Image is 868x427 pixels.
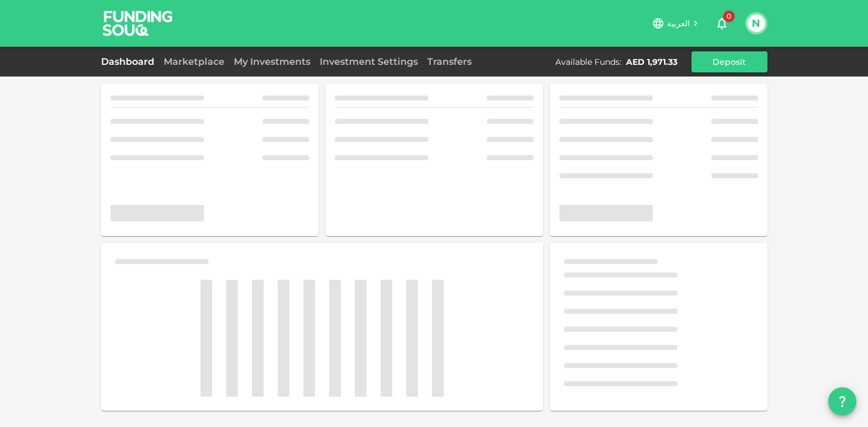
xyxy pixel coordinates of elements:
a: Dashboard [101,56,159,67]
span: 0 [723,11,735,22]
button: N [748,15,765,32]
a: Transfers [423,56,476,67]
button: question [828,387,856,415]
button: Deposit [691,51,767,72]
button: 0 [710,12,734,35]
div: AED 1,971.33 [626,56,677,68]
a: Investment Settings [315,56,423,67]
a: Marketplace [159,56,229,67]
span: العربية [667,18,690,29]
div: Available Funds : [555,56,621,68]
a: My Investments [229,56,315,67]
